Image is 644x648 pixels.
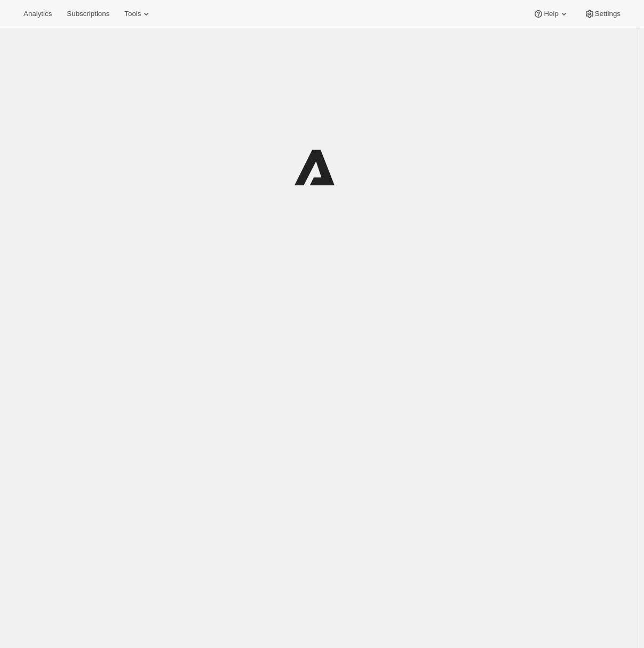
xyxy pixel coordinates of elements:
[23,10,52,18] span: Analytics
[578,6,627,21] button: Settings
[595,10,621,18] span: Settings
[17,6,58,21] button: Analytics
[527,6,575,21] button: Help
[124,10,141,18] span: Tools
[118,6,158,21] button: Tools
[67,10,109,18] span: Subscriptions
[544,10,558,18] span: Help
[60,6,116,21] button: Subscriptions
